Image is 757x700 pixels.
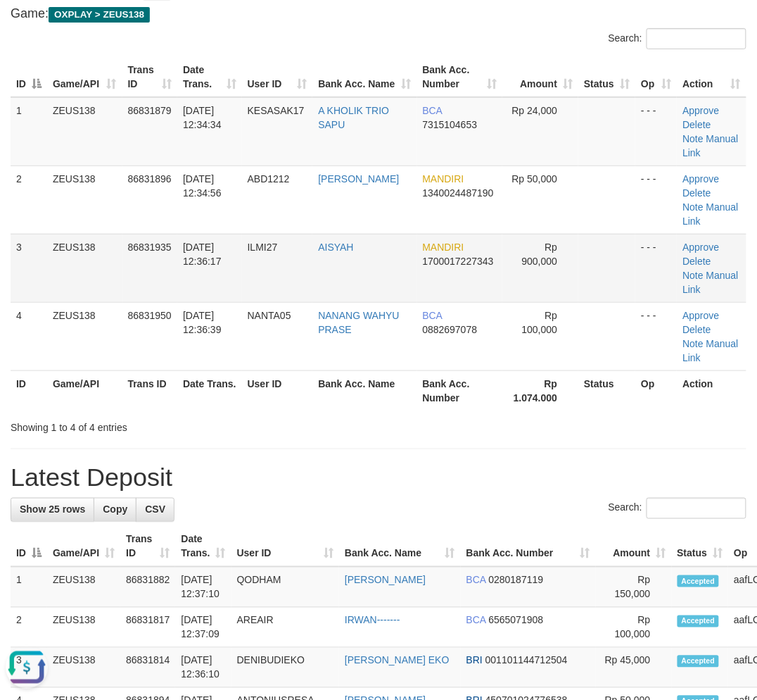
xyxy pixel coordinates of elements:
[11,415,305,435] div: Showing 1 to 4 of 4 entries
[122,57,178,97] th: Trans ID: activate to sort column ascending
[417,57,503,97] th: Bank Acc. Number: activate to sort column ascending
[11,567,47,608] td: 1
[136,498,174,522] a: CSV
[47,608,120,648] td: ZEUS138
[423,187,494,199] span: Copy 1340024487190 to clipboard
[522,310,558,335] span: Rp 100,000
[678,575,720,587] span: Accepted
[11,370,47,411] th: ID
[11,7,746,21] h4: Game:
[128,105,172,116] span: 86831879
[423,256,494,267] span: Copy 1700017227343 to clipboard
[423,310,443,321] span: BCA
[672,527,729,567] th: Status: activate to sort column ascending
[312,57,416,97] th: Bank Acc. Name: activate to sort column ascending
[678,656,720,668] span: Accepted
[345,655,450,666] a: [PERSON_NAME] EKO
[596,567,672,608] td: Rp 150,000
[11,234,47,302] td: 3
[47,165,122,234] td: ZEUS138
[339,527,461,567] th: Bank Acc. Name: activate to sort column ascending
[175,648,231,688] td: [DATE] 12:36:10
[11,165,47,234] td: 2
[682,338,738,363] a: Manual Link
[47,648,120,688] td: ZEUS138
[417,370,503,411] th: Bank Acc. Number
[682,310,719,321] a: Approve
[635,302,677,370] td: - - -
[47,370,122,411] th: Game/API
[466,655,483,666] span: BRI
[231,608,339,648] td: AREAIR
[120,608,175,648] td: 86831817
[103,504,127,515] span: Copy
[578,57,635,97] th: Status: activate to sort column ascending
[318,242,353,253] a: AISYAH
[318,173,399,185] a: [PERSON_NAME]
[512,173,558,185] span: Rp 50,000
[345,575,426,586] a: [PERSON_NAME]
[11,57,47,97] th: ID: activate to sort column descending
[635,370,677,411] th: Op
[231,567,339,608] td: QODHAM
[231,527,339,567] th: User ID: activate to sort column ascending
[635,234,677,302] td: - - -
[596,608,672,648] td: Rp 100,000
[128,242,172,253] span: 86831935
[47,302,122,370] td: ZEUS138
[578,370,635,411] th: Status
[502,370,578,411] th: Rp 1.074.000
[489,615,544,626] span: Copy 6565071908 to clipboard
[11,97,47,166] td: 1
[635,165,677,234] td: - - -
[120,648,175,688] td: 86831814
[485,655,568,666] span: Copy 001101144712504 to clipboard
[423,105,443,116] span: BCA
[682,201,738,227] a: Manual Link
[678,615,720,627] span: Accepted
[682,270,704,281] a: Note
[231,648,339,688] td: DENIBUDIEKO
[318,310,399,335] a: NANANG WAHYU PRASE
[248,242,278,253] span: ILMI27
[423,242,464,253] span: MANDIRI
[677,370,746,411] th: Action
[248,173,290,185] span: ABD1212
[466,575,486,586] span: BCA
[94,498,136,522] a: Copy
[502,57,578,97] th: Amount: activate to sort column ascending
[248,310,291,321] span: NANTA05
[609,498,746,519] label: Search:
[145,504,165,515] span: CSV
[682,201,704,213] a: Note
[682,324,711,335] a: Delete
[11,527,47,567] th: ID: activate to sort column descending
[175,567,231,608] td: [DATE] 12:37:10
[423,173,464,185] span: MANDIRI
[47,527,120,567] th: Game/API: activate to sort column ascending
[318,105,389,130] a: A KHOLIK TRIO SAPU
[682,133,738,158] a: Manual Link
[47,234,122,302] td: ZEUS138
[177,370,242,411] th: Date Trans.
[128,173,172,185] span: 86831896
[120,527,175,567] th: Trans ID: activate to sort column ascending
[609,28,746,49] label: Search:
[682,105,719,116] a: Approve
[682,242,719,253] a: Approve
[177,57,242,97] th: Date Trans.: activate to sort column ascending
[11,608,47,648] td: 2
[122,370,178,411] th: Trans ID
[682,133,704,144] a: Note
[596,648,672,688] td: Rp 45,000
[11,498,94,522] a: Show 25 rows
[635,57,677,97] th: Op: activate to sort column ascending
[242,57,313,97] th: User ID: activate to sort column ascending
[647,498,746,519] input: Search:
[6,6,48,48] button: Open LiveChat chat widget
[522,242,558,267] span: Rp 900,000
[183,310,222,335] span: [DATE] 12:36:39
[423,324,478,335] span: Copy 0882697078 to clipboard
[423,119,478,130] span: Copy 7315104653 to clipboard
[11,463,746,492] h1: Latest Deposit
